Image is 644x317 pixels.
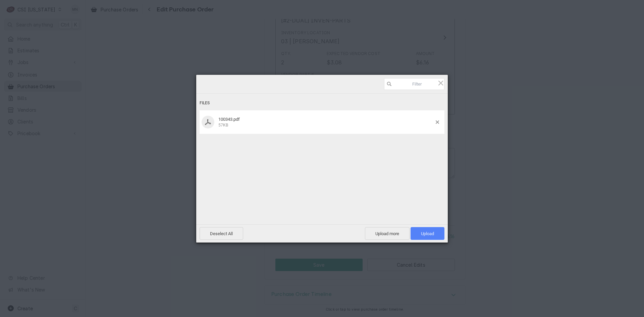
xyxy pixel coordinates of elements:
[216,117,436,128] div: 100343.pdf
[384,78,444,90] input: Filter
[200,97,444,109] div: Files
[218,123,228,127] span: 57KB
[365,227,410,240] span: Upload more
[200,227,243,240] span: Deselect All
[421,231,434,236] span: Upload
[437,79,444,87] span: Click here or hit ESC to close picker
[218,117,240,122] span: 100343.pdf
[411,227,444,240] span: Upload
